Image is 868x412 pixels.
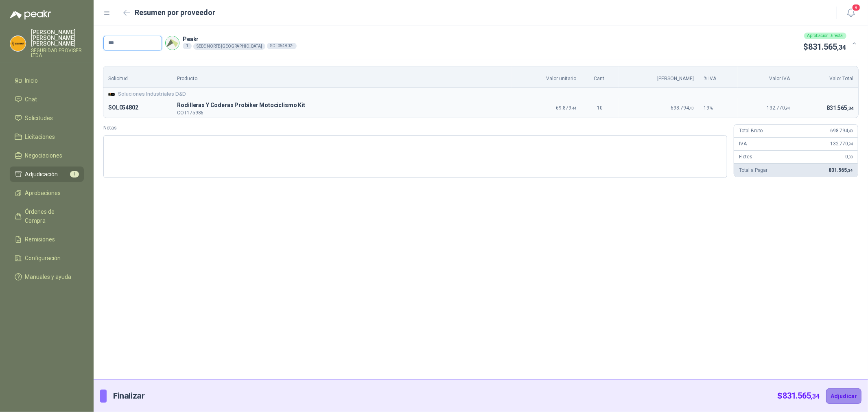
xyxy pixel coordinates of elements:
p: IVA [739,140,747,148]
span: Licitaciones [25,132,55,141]
a: Licitaciones [10,129,84,145]
p: R [177,101,507,110]
span: ,94 [848,142,853,146]
span: 698.794 [830,128,853,134]
p: Peakr [183,36,297,42]
p: SEGURIDAD PROVISER LTDA [31,48,84,58]
p: Total a Pagar [739,167,767,174]
a: Solicitudes [10,110,84,126]
img: Company Logo [10,36,26,51]
span: ,34 [811,392,820,400]
a: Negociaciones [10,148,84,163]
th: [PERSON_NAME] [619,66,699,88]
p: [PERSON_NAME] [PERSON_NAME] [PERSON_NAME] [31,29,84,46]
span: Inicio [25,76,38,85]
img: Logo peakr [10,10,51,20]
span: 132.770 [767,105,790,111]
p: $ [778,390,820,402]
span: ,34 [847,106,853,111]
div: Aprobación Directa [804,33,846,39]
p: Finalizar [113,390,144,402]
p: COT175986 [177,110,507,115]
a: Aprobaciones [10,185,84,201]
span: ,40 [689,106,694,110]
span: ,34 [847,168,853,173]
span: Adjudicación [25,170,58,179]
a: Configuración [10,250,84,266]
label: Notas [103,124,727,132]
th: Solicitud [103,66,172,88]
p: SOL054802 [108,103,167,113]
button: Adjudicar [826,388,861,404]
span: Aprobaciones [25,188,61,197]
h2: Resumen por proveedor [135,7,216,18]
span: 1 [70,171,79,178]
a: Remisiones [10,232,84,247]
span: 831.565 [829,167,853,173]
div: Soluciones Industriales D&D [108,90,853,98]
th: Valor Total [795,66,858,88]
span: ,44 [571,106,576,110]
th: Valor unitario [512,66,581,88]
th: Cant. [581,66,619,88]
span: Chat [25,95,37,104]
span: Configuración [25,254,61,263]
div: SEDE NORTE-[GEOGRAPHIC_DATA] [193,43,265,50]
span: 698.794 [671,105,694,111]
a: Manuales y ayuda [10,269,84,285]
a: Inicio [10,73,84,88]
p: Fletes [739,153,752,161]
img: Company Logo [108,91,115,98]
td: 10 [581,98,619,118]
span: Rodilleras Y Coderas Probiker Motociclismo Kit [177,101,507,110]
span: 132.770 [830,141,853,147]
span: ,40 [848,129,853,133]
span: 69.879 [556,105,576,111]
span: 831.565 [783,391,820,401]
span: ,34 [837,44,846,51]
a: Órdenes de Compra [10,204,84,228]
div: SOL054802 - [267,43,297,49]
span: 0 [846,154,853,160]
a: Chat [10,92,84,107]
img: Company Logo [166,36,179,50]
th: % IVA [699,66,738,88]
div: 1 [183,43,192,49]
p: $ [804,41,846,53]
th: Producto [172,66,512,88]
a: Adjudicación1 [10,167,84,182]
span: 9 [852,4,861,11]
td: 19 % [699,98,738,118]
span: Manuales y ayuda [25,272,72,281]
th: Valor IVA [738,66,795,88]
span: Negociaciones [25,151,63,160]
p: Total Bruto [739,127,763,135]
span: ,00 [848,155,853,159]
span: Solicitudes [25,114,53,123]
span: ,94 [785,106,790,110]
span: 831.565 [826,105,853,111]
span: Órdenes de Compra [25,207,76,225]
button: 9 [844,6,858,20]
span: 831.565 [809,42,846,52]
span: Remisiones [25,235,55,244]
